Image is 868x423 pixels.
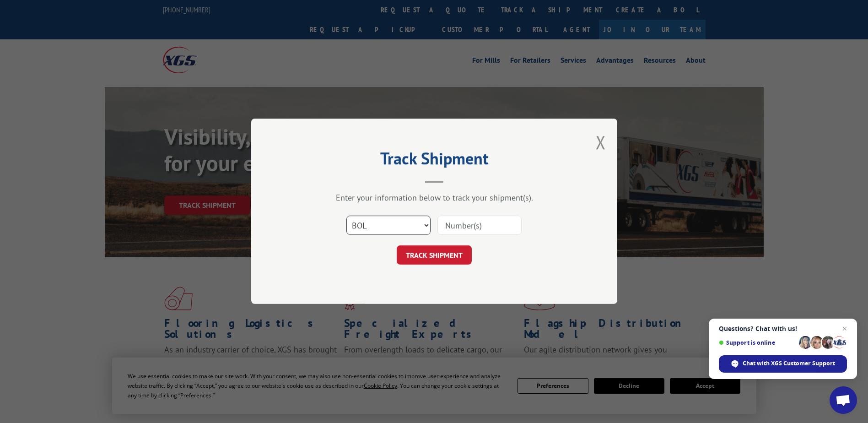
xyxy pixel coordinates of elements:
[719,339,796,346] span: Support is online
[297,193,571,203] div: Enter your information below to track your shipment(s).
[437,216,522,235] input: Number(s)
[596,130,606,154] button: Close modal
[297,152,571,169] h2: Track Shipment
[719,325,847,332] span: Questions? Chat with us!
[830,386,857,414] div: Open chat
[743,359,835,368] span: Chat with XGS Customer Support
[839,323,850,334] span: Close chat
[719,355,847,373] div: Chat with XGS Customer Support
[397,246,472,265] button: TRACK SHIPMENT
